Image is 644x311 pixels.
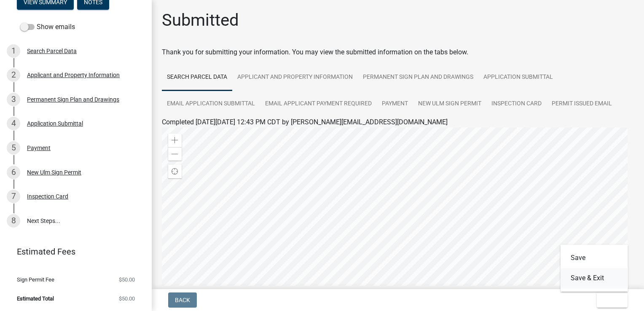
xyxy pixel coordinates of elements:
[27,97,119,102] div: Permanent Sign Plan and Drawings
[27,48,77,54] div: Search Parcel Data
[27,145,51,151] div: Payment
[232,64,358,91] a: Applicant and Property Information
[27,72,120,78] div: Applicant and Property Information
[478,64,558,91] a: Application Submittal
[7,93,20,106] div: 3
[119,277,135,282] span: $50.00
[561,268,628,288] button: Save & Exit
[17,296,54,301] span: Estimated Total
[547,91,617,118] a: Permit Issued Email
[168,134,182,147] div: Zoom in
[561,244,628,292] div: Exit
[162,10,239,30] h1: Submitted
[561,248,628,268] button: Save
[175,297,190,303] span: Back
[7,166,20,179] div: 6
[168,147,182,161] div: Zoom out
[7,190,20,203] div: 7
[604,297,616,303] span: Exit
[162,118,448,126] span: Completed [DATE][DATE] 12:43 PM CDT by [PERSON_NAME][EMAIL_ADDRESS][DOMAIN_NAME]
[119,296,135,301] span: $50.00
[7,44,20,58] div: 1
[486,91,547,118] a: Inspection Card
[7,117,20,130] div: 4
[597,292,628,308] button: Exit
[27,193,68,199] div: Inspection Card
[17,277,54,282] span: Sign Permit Fee
[358,64,478,91] a: Permanent Sign Plan and Drawings
[168,292,197,308] button: Back
[7,141,20,155] div: 5
[260,91,377,118] a: Email Applicant Payment Required
[377,91,413,118] a: Payment
[7,243,138,260] a: Estimated Fees
[162,64,232,91] a: Search Parcel Data
[20,22,75,32] label: Show emails
[27,169,81,175] div: New Ulm Sign Permit
[27,121,83,126] div: Application Submittal
[168,165,182,178] div: Find my location
[162,47,634,57] div: Thank you for submitting your information. You may view the submitted information on the tabs below.
[7,214,20,228] div: 8
[7,68,20,82] div: 2
[413,91,486,118] a: New Ulm Sign Permit
[162,91,260,118] a: Email Application Submittal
